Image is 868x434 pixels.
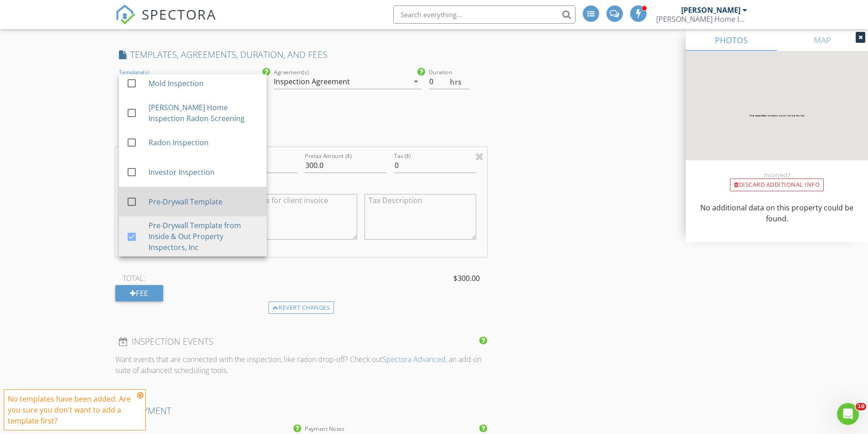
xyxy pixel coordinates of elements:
div: [PERSON_NAME] Home Inspection Radon Screening [148,102,259,124]
span: 10 [856,403,866,410]
div: [PERSON_NAME] [681,5,740,15]
div: Fee [115,285,163,301]
span: $300.00 [453,273,480,284]
div: Incorrect? [686,171,868,179]
h4: INSPECTION EVENTS [119,336,484,347]
div: Pre-Drywall Template [148,196,259,207]
span: SPECTORA [142,5,216,24]
div: Mold Inspection [148,78,259,89]
img: The Best Home Inspection Software - Spectora [115,5,135,25]
iframe: Intercom live chat [837,403,859,425]
div: No templates have been added. Are you sure you don't want to add a template first? [8,393,134,426]
a: Spectora Advanced [382,354,446,364]
span: TOTAL: [123,273,145,284]
i: arrow_drop_down [411,76,421,87]
div: Inspection Agreement [274,77,350,86]
div: Parr Home Inspection [656,15,747,24]
p: No additional data on this property could be found. [697,202,857,224]
input: Search everything... [393,5,575,24]
span: hrs [450,78,462,86]
h4: PAYMENT [119,405,484,417]
div: Discard Additional info [730,179,824,191]
input: 0.0 [429,74,470,89]
div: Pre-Drywall Template from Inside & Out Property Inspectors, Inc [148,220,259,253]
a: SPECTORA [115,12,216,31]
div: Radon Inspection [148,137,259,148]
a: MAP [777,29,868,51]
img: streetview [686,51,868,182]
a: PHOTOS [686,29,777,51]
div: Revert changes [268,301,334,314]
h4: FEES [119,128,484,140]
div: Investor Inspection [148,167,259,178]
p: Want events that are connected with the inspection, like radon drop-off? Check out , an add-on su... [115,354,488,376]
h4: TEMPLATES, AGREEMENTS, DURATION, AND FEES [119,49,484,61]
